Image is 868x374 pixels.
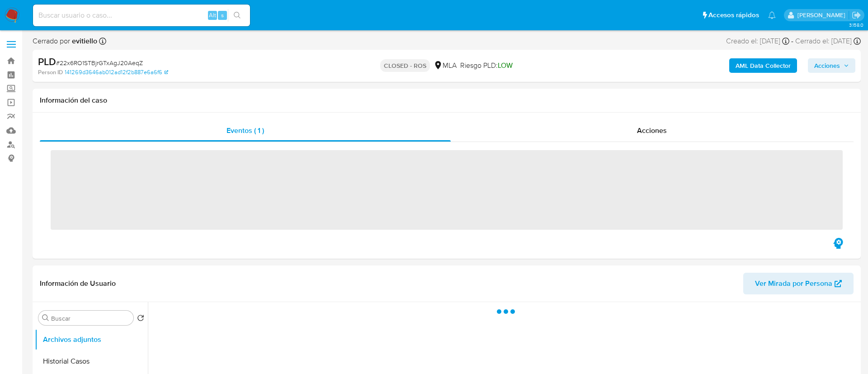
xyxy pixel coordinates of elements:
[33,9,250,21] input: Buscar usuario o caso...
[795,36,861,46] div: Cerrado el: [DATE]
[35,329,148,350] button: Archivos adjuntos
[228,9,246,22] button: search-icon
[637,125,667,136] span: Acciones
[708,10,759,20] span: Accesos rápidos
[808,58,855,73] button: Acciones
[768,11,776,19] a: Notificaciones
[791,36,793,46] span: -
[56,58,143,67] span: # 22x6RO1STBjrGTxAgJ20AeqZ
[729,58,797,73] button: AML Data Collector
[434,61,457,71] div: MLA
[380,59,430,72] p: CLOSED - ROS
[51,150,843,230] span: ‌
[40,279,116,288] h1: Información de Usuario
[209,11,216,19] span: Alt
[35,350,148,372] button: Historial Casos
[226,125,264,136] span: Eventos ( 1 )
[38,54,56,69] b: PLD
[726,36,789,46] div: Creado el: [DATE]
[38,68,63,76] b: Person ID
[42,314,49,322] button: Buscar
[65,68,168,76] a: 141269d3646ab012ad12f2b887e6a6f6
[743,273,854,294] button: Ver Mirada por Persona
[460,61,513,71] span: Riesgo PLD:
[33,36,97,46] span: Cerrado por
[755,273,832,294] span: Ver Mirada por Persona
[498,60,513,71] span: LOW
[40,96,854,105] h1: Información del caso
[814,58,840,73] span: Acciones
[221,11,224,19] span: s
[852,10,861,20] a: Salir
[797,11,849,19] p: micaela.pliatskas@mercadolibre.com
[137,314,144,324] button: Volver al orden por defecto
[70,36,97,46] b: evitiello
[736,58,791,73] b: AML Data Collector
[51,314,130,322] input: Buscar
